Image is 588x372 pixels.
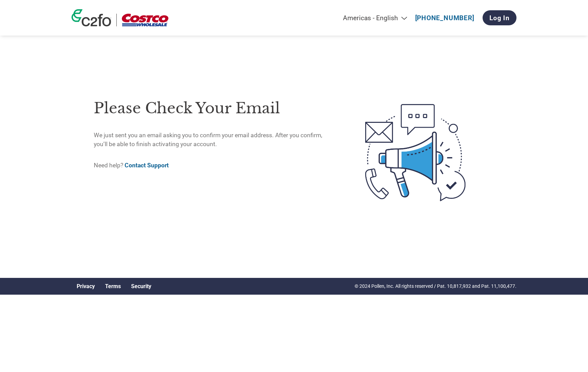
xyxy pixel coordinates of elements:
[72,9,111,26] img: c2fo logo
[94,97,336,119] h1: Please check your email
[355,283,516,290] p: © 2024 Pollen, Inc. All rights reserved / Pat. 10,817,932 and Pat. 11,100,477.
[122,14,168,26] img: Costco
[77,283,95,290] a: Privacy
[415,14,474,22] a: [PHONE_NUMBER]
[94,161,336,170] p: Need help?
[125,162,169,169] a: Contact Support
[94,131,336,149] p: We just sent you an email asking you to confirm your email address. After you confirm, you’ll be ...
[336,92,494,214] img: open-email
[131,283,151,290] a: Security
[483,10,516,25] a: Log In
[105,283,121,290] a: Terms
